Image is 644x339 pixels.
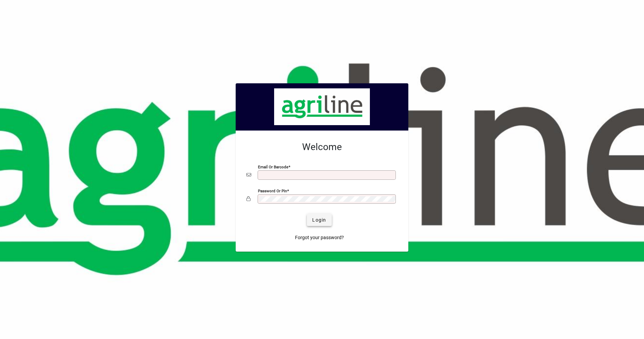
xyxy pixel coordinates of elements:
span: Forgot your password? [295,234,344,241]
button: Login [307,214,331,226]
mat-label: Password or Pin [258,189,287,193]
span: Login [312,217,326,224]
a: Forgot your password? [292,231,347,244]
h2: Welcome [246,141,398,153]
mat-label: Email or Barcode [258,165,288,169]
